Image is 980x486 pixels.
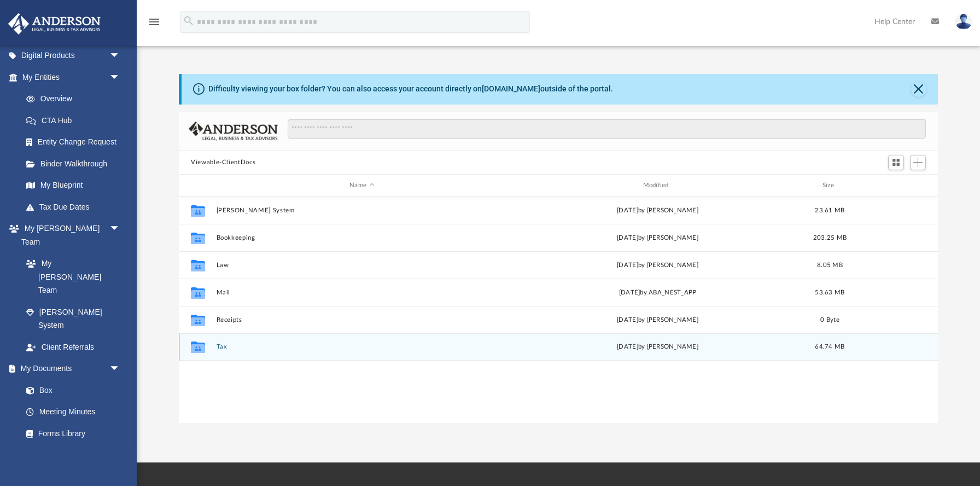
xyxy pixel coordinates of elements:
a: My [PERSON_NAME] Team [15,253,126,302]
span: 8.05 MB [817,262,843,268]
i: menu [148,15,161,28]
span: arrow_drop_down [109,66,131,89]
span: arrow_drop_down [109,218,131,240]
button: Switch to Grid View [888,155,905,170]
div: [DATE] by [PERSON_NAME] [512,315,803,325]
i: search [183,15,195,27]
a: Binder Walkthrough [15,153,137,175]
a: Box [15,379,126,401]
button: Tax [217,344,507,351]
button: Viewable-ClientDocs [191,158,255,167]
div: Name [216,181,507,190]
div: Size [808,181,852,190]
a: My Entitiesarrow_drop_down [8,66,137,88]
div: [DATE] by [PERSON_NAME] [512,206,803,216]
a: Meeting Minutes [15,401,131,423]
a: My [PERSON_NAME] Teamarrow_drop_down [8,218,131,253]
a: My Documentsarrow_drop_down [8,358,131,380]
div: [DATE] by [PERSON_NAME] [512,233,803,243]
div: id [856,181,933,190]
a: Entity Change Request [15,131,137,153]
a: Forms Library [15,423,126,444]
a: Client Referrals [15,336,131,358]
span: 53.63 MB [815,290,845,296]
img: User Pic [955,14,972,30]
a: [PERSON_NAME] System [15,301,131,336]
button: Bookkeeping [217,234,507,241]
div: [DATE] by [PERSON_NAME] [512,342,803,352]
div: [DATE] by ABA_NEST_APP [512,288,803,298]
input: Search files and folders [288,119,926,140]
span: 23.61 MB [815,207,845,213]
a: Digital Productsarrow_drop_down [8,45,137,67]
button: [PERSON_NAME] System [217,207,507,214]
a: Tax Due Dates [15,196,137,218]
img: Anderson Advisors Platinum Portal [5,13,104,34]
span: arrow_drop_down [109,45,131,67]
div: id [184,181,211,190]
div: [DATE] by [PERSON_NAME] [512,261,803,270]
span: arrow_drop_down [109,358,131,380]
button: Receipts [217,316,507,323]
span: 0 Byte [820,317,839,323]
a: Notarize [15,444,131,466]
span: 64.74 MB [815,344,845,350]
button: Close [911,82,926,97]
button: Law [217,262,507,269]
a: Overview [15,88,137,110]
button: Mail [217,289,507,296]
a: My Blueprint [15,175,131,196]
div: grid [179,196,938,424]
a: [DOMAIN_NAME] [482,84,540,93]
button: Add [910,155,926,170]
span: 203.25 MB [813,235,847,241]
div: Modified [512,181,803,190]
a: menu [148,21,161,28]
a: CTA Hub [15,109,137,131]
div: Difficulty viewing your box folder? You can also access your account directly on outside of the p... [208,83,613,95]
